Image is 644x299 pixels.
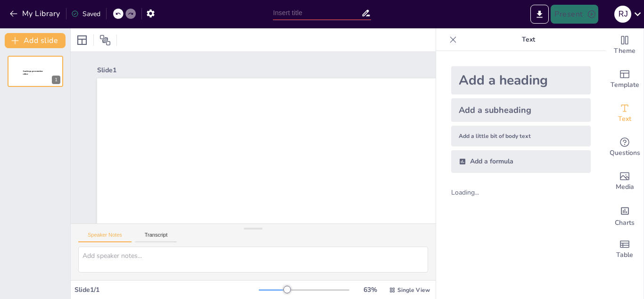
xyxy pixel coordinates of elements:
[610,148,640,158] span: Questions
[606,164,644,198] div: Add images, graphics, shapes or video
[74,33,90,48] div: Layout
[8,56,63,87] div: 1
[52,76,60,84] div: 1
[461,28,596,51] p: Text
[606,232,644,266] div: Add a table
[451,150,591,173] div: Add a formula
[611,80,639,90] span: Template
[273,6,361,20] input: Insert title
[451,98,591,122] div: Add a subheading
[99,34,111,46] span: Position
[74,285,259,294] div: Slide 1 / 1
[616,182,634,192] span: Media
[135,232,177,242] button: Transcript
[614,6,631,23] div: r J
[451,66,591,94] div: Add a heading
[451,126,591,146] div: Add a little bit of body text
[71,9,100,18] div: Saved
[5,33,66,48] button: Add slide
[614,5,631,24] button: r J
[451,188,495,197] div: Loading...
[606,198,644,232] div: Add charts and graphs
[551,5,598,24] button: Present
[606,28,644,62] div: Change the overall theme
[618,114,631,124] span: Text
[359,285,381,294] div: 63 %
[78,232,132,242] button: Speaker Notes
[614,46,636,56] span: Theme
[530,5,549,24] button: Export to PowerPoint
[606,130,644,164] div: Get real-time input from your audience
[615,218,635,228] span: Charts
[606,62,644,96] div: Add ready made slides
[23,70,43,76] span: Sendsteps presentation editor
[616,250,633,260] span: Table
[97,66,567,75] div: Slide 1
[7,6,64,21] button: My Library
[397,286,430,294] span: Single View
[606,96,644,130] div: Add text boxes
